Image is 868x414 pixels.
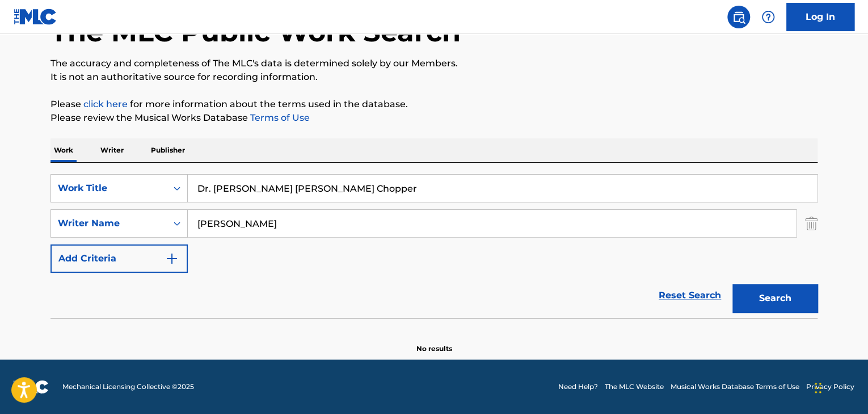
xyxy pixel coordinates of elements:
img: help [761,10,775,24]
a: Public Search [727,6,750,28]
a: Terms of Use [248,112,310,123]
img: logo [14,380,49,394]
button: Add Criteria [50,244,188,273]
img: MLC Logo [14,9,57,25]
a: Musical Works Database Terms of Use [671,382,799,392]
div: Drag [815,371,821,405]
a: Privacy Policy [806,382,854,392]
div: Work Title [58,181,160,195]
p: Writer [97,138,127,162]
p: The accuracy and completeness of The MLC's data is determined solely by our Members. [50,57,818,70]
a: Log In [786,3,854,31]
p: Please review the Musical Works Database [50,111,818,125]
button: Search [732,284,818,312]
img: search [732,10,745,24]
form: Search Form [50,174,818,318]
p: Publisher [148,138,188,162]
p: Please for more information about the terms used in the database. [50,98,818,111]
iframe: Chat Widget [811,360,868,414]
div: Help [757,6,779,28]
p: No results [416,330,452,354]
img: Delete Criterion [805,209,818,238]
a: Reset Search [653,283,727,308]
div: Writer Name [58,217,160,230]
span: Mechanical Licensing Collective © 2025 [62,382,194,392]
a: click here [83,99,128,109]
p: It is not an authoritative source for recording information. [50,70,818,84]
a: Need Help? [558,382,598,392]
p: Work [50,138,77,162]
img: 9d2ae6d4665cec9f34b9.svg [165,252,179,265]
a: The MLC Website [605,382,664,392]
